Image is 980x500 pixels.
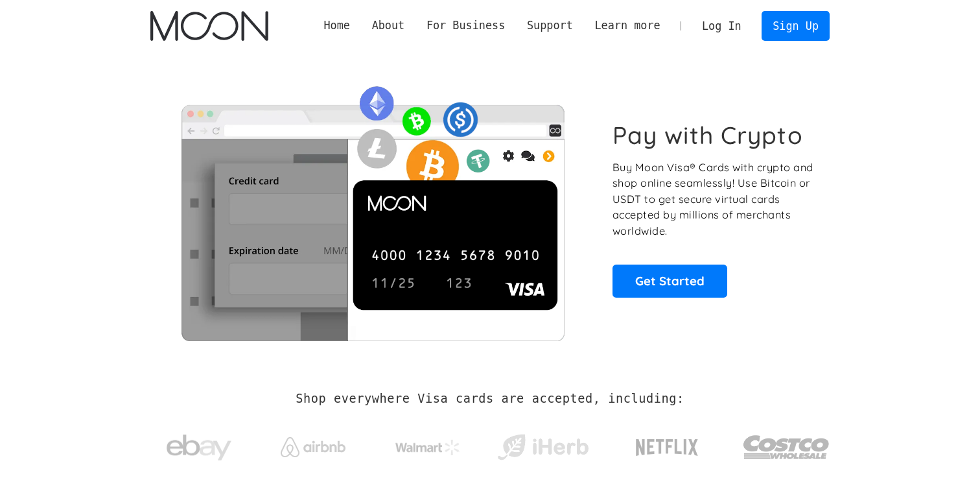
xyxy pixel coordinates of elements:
a: Costco [743,410,830,478]
div: Learn more [584,18,671,34]
div: Learn more [594,18,660,34]
div: About [372,18,405,34]
img: iHerb [495,431,591,464]
a: iHerb [495,418,591,471]
a: ebay [150,414,247,475]
h2: Shop everywhere Visa cards are accepted, including: [296,392,684,406]
div: Support [516,18,583,34]
h1: Pay with Crypto [612,121,803,150]
a: Home [313,18,361,34]
img: Netflix [635,431,699,464]
img: Moon Cards let you spend your crypto anywhere Visa is accepted. [150,77,594,340]
img: Costco [743,423,830,471]
a: Sign Up [762,11,829,40]
div: Support [527,18,573,34]
a: Get Started [612,265,727,297]
a: Netflix [609,418,725,470]
a: Log In [691,12,752,40]
img: Walmart [395,440,460,455]
img: Moon Logo [150,11,268,41]
img: Airbnb [281,437,345,457]
img: ebay [167,427,231,468]
a: Walmart [380,427,476,462]
a: home [150,11,268,41]
a: Airbnb [265,424,362,464]
div: For Business [415,18,516,34]
div: About [361,18,415,34]
p: Buy Moon Visa® Cards with crypto and shop online seamlessly! Use Bitcoin or USDT to get secure vi... [612,160,815,239]
div: For Business [426,18,505,34]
